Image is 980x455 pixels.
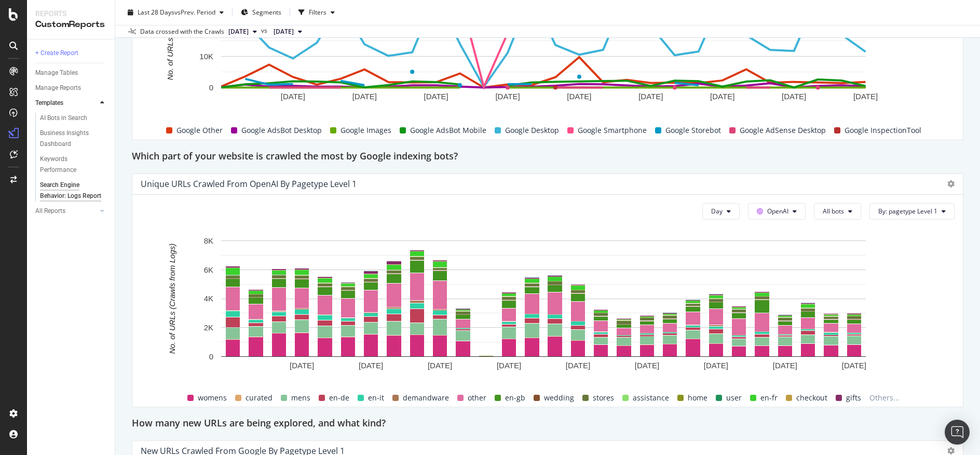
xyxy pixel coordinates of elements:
a: Business Insights Dashboard [40,128,107,150]
text: [DATE] [704,360,728,369]
span: Google Smartphone [578,124,647,137]
button: Segments [237,4,285,21]
text: [DATE] [428,360,452,369]
div: CustomReports [35,19,106,31]
button: Last 28 DaysvsPrev. Period [124,4,228,21]
span: womens [198,392,227,404]
div: Open Intercom Messenger [945,420,970,445]
text: [DATE] [424,91,448,100]
text: [DATE] [290,360,314,369]
a: Keywords Performance [40,154,107,176]
div: Filters [309,8,326,17]
svg: A chart. [141,235,947,381]
a: Manage Reports [35,83,107,93]
span: gifts [846,392,861,404]
text: [DATE] [782,91,806,100]
span: Google AdsBot Desktop [241,124,322,137]
span: 2025 Aug. 25th [274,27,294,36]
div: Manage Tables [35,68,78,78]
div: Search Engine Behavior: Logs Report [40,180,101,202]
span: OpenAI [767,207,788,216]
span: Google InspectionTool [845,124,921,137]
span: home [688,392,707,404]
a: All Reports [35,206,97,217]
span: Google AdsBot Mobile [410,124,486,137]
text: [DATE] [635,360,659,369]
span: vs [261,26,269,35]
div: Data crossed with the Crawls [140,27,224,36]
span: Google AdSense Desktop [740,124,826,137]
span: By: pagetype Level 1 [878,207,937,216]
span: en-fr [760,392,778,404]
text: 0 [209,352,213,360]
span: vs Prev. Period [174,8,215,17]
div: + Create Report [35,48,78,59]
text: 6K [204,265,213,274]
span: Google Other [176,124,223,137]
button: Filters [294,4,339,21]
span: Others... [865,392,904,404]
span: other [468,392,486,404]
text: 2K [204,323,213,332]
span: 2025 Sep. 21st [228,27,249,36]
div: Unique URLs Crawled from OpenAI by pagetype Level 1DayOpenAIAll botsBy: pagetype Level 1A chart.w... [132,173,963,407]
span: Google Desktop [505,124,559,137]
a: AI Bots in Search [40,113,107,124]
text: 4K [204,294,213,303]
button: [DATE] [269,25,306,38]
text: [DATE] [281,91,305,100]
text: 10K [199,51,213,60]
text: [DATE] [566,360,590,369]
div: Business Insights Dashboard [40,128,100,150]
span: Google Storebot [665,124,721,137]
div: All Reports [35,206,65,217]
span: All bots [823,207,844,216]
span: curated [246,392,273,404]
div: Reports [35,8,106,19]
text: [DATE] [842,360,866,369]
button: By: pagetype Level 1 [869,203,955,220]
a: + Create Report [35,48,107,59]
text: No. of URLs (Crawls from Logs) [168,243,176,354]
span: mens [291,392,310,404]
text: [DATE] [352,91,377,100]
button: Day [702,203,740,220]
a: Search Engine Behavior: Logs Report [40,180,107,202]
div: How many new URLs are being explored, and what kind? [132,416,963,432]
span: Last 28 Days [138,8,174,17]
div: Manage Reports [35,83,81,93]
button: OpenAI [748,203,806,220]
text: [DATE] [359,360,383,369]
text: 0 [209,83,213,91]
text: [DATE] [497,360,521,369]
h2: Which part of your website is crawled the most by Google indexing bots? [132,149,458,165]
span: en-it [368,392,384,404]
span: assistance [633,392,669,404]
text: [DATE] [638,91,663,100]
div: Which part of your website is crawled the most by Google indexing bots? [132,149,963,165]
text: 8K [204,236,213,245]
span: Day [711,207,723,216]
text: [DATE] [495,91,520,100]
text: [DATE] [567,91,591,100]
text: [DATE] [773,360,797,369]
h2: How many new URLs are being explored, and what kind? [132,416,386,432]
span: en-gb [505,392,525,404]
span: stores [593,392,614,404]
button: All bots [814,203,861,220]
text: [DATE] [710,91,734,100]
span: Segments [252,8,281,17]
text: [DATE] [853,91,878,100]
span: checkout [796,392,827,404]
span: wedding [544,392,574,404]
a: Manage Tables [35,68,107,78]
div: Unique URLs Crawled from OpenAI by pagetype Level 1 [141,179,357,189]
div: Keywords Performance [40,154,98,176]
span: Google Images [341,124,391,137]
span: en-de [329,392,349,404]
a: Templates [35,98,97,109]
div: AI Bots in Search [40,113,87,124]
button: [DATE] [224,25,261,38]
div: Templates [35,98,63,109]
